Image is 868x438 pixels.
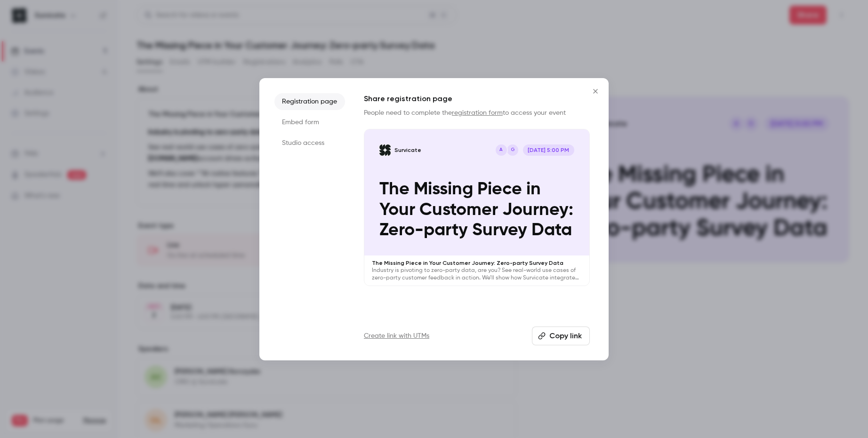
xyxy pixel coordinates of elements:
[364,129,590,287] a: The Missing Piece in Your Customer Journey: Zero-party Survey DataSurvicateGA[DATE] 5:00 PMThe Mi...
[372,259,582,267] p: The Missing Piece in Your Customer Journey: Zero-party Survey Data
[532,327,590,345] button: Copy link
[364,93,590,104] h1: Share registration page
[506,143,519,157] div: G
[274,114,345,131] li: Embed form
[372,267,582,282] p: Industry is pivoting to zero-party data, are you? See real-world use cases of zero-party customer...
[379,179,574,240] p: The Missing Piece in Your Customer Journey: Zero-party Survey Data
[495,143,508,157] div: A
[523,144,574,156] span: [DATE] 5:00 PM
[452,110,503,116] a: registration form
[364,331,429,341] a: Create link with UTMs
[394,146,421,154] p: Survicate
[586,82,605,101] button: Close
[274,93,345,110] li: Registration page
[379,144,391,156] img: The Missing Piece in Your Customer Journey: Zero-party Survey Data
[274,135,345,151] li: Studio access
[364,108,590,118] p: People need to complete the to access your event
